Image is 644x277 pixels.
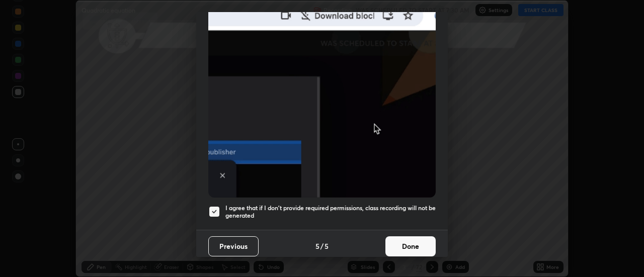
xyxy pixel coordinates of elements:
[325,241,329,251] h4: 5
[385,236,436,256] button: Done
[225,204,436,220] h5: I agree that if I don't provide required permissions, class recording will not be generated
[315,241,319,251] h4: 5
[320,241,324,251] h4: /
[208,236,259,256] button: Previous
